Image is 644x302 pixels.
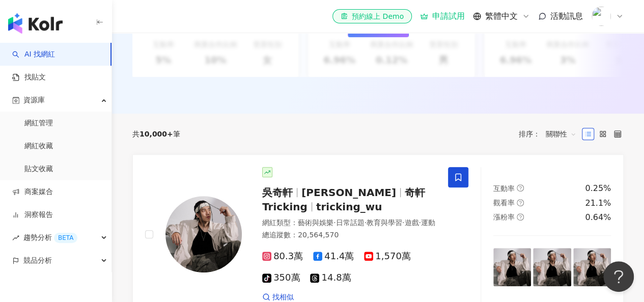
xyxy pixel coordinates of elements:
[54,233,77,243] div: BETA
[367,218,402,227] span: 教育與學習
[341,11,404,21] div: 預約線上 Demo
[420,11,465,21] a: 申請試用
[12,72,46,83] a: 找貼文
[24,118,53,128] a: 網紅管理
[592,7,611,26] img: 1733730258713.jpg
[262,218,436,228] div: 網紅類型 ：
[493,184,515,193] span: 互動率
[585,212,611,223] div: 0.64%
[493,248,531,286] img: post-image
[333,218,335,227] span: ·
[298,218,333,227] span: 藝術與娛樂
[262,230,436,240] div: 總追蹤數 ： 20,564,570
[262,186,293,199] span: 吳奇軒
[493,199,515,207] span: 觀看率
[12,210,53,220] a: 洞察報告
[364,218,366,227] span: ·
[310,272,351,283] span: 14.8萬
[262,251,303,262] span: 80.3萬
[550,11,583,21] span: 活動訊息
[139,130,173,138] span: 10,000+
[262,186,425,213] span: 奇軒Tricking
[517,184,524,191] span: question-circle
[421,218,435,227] span: 運動
[493,213,515,221] span: 漲粉率
[585,183,611,194] div: 0.25%
[418,218,421,227] span: ·
[519,126,582,142] div: 排序：
[316,201,382,213] span: tricking_wu
[585,198,611,209] div: 21.1%
[12,49,55,60] a: searchAI 找網紅
[332,9,412,23] a: 預約線上 Demo
[165,196,242,272] img: KOL Avatar
[12,187,53,197] a: 商案媒合
[517,213,524,221] span: question-circle
[546,126,576,142] span: 關聯性
[132,130,180,138] div: 共 筆
[301,186,396,199] span: [PERSON_NAME]
[23,249,52,272] span: 競品分析
[23,226,77,249] span: 趨勢分析
[404,218,418,227] span: 遊戲
[313,251,354,262] span: 41.4萬
[402,218,404,227] span: ·
[533,248,571,286] img: post-image
[23,89,45,112] span: 資源庫
[12,234,19,241] span: rise
[517,199,524,206] span: question-circle
[485,11,518,22] span: 繁體中文
[603,261,634,292] iframe: Help Scout Beacon - Open
[24,164,53,174] a: 貼文收藏
[8,13,63,34] img: logo
[24,141,53,151] a: 網紅收藏
[262,272,300,283] span: 350萬
[335,218,364,227] span: 日常話題
[364,251,411,262] span: 1,570萬
[573,248,611,286] img: post-image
